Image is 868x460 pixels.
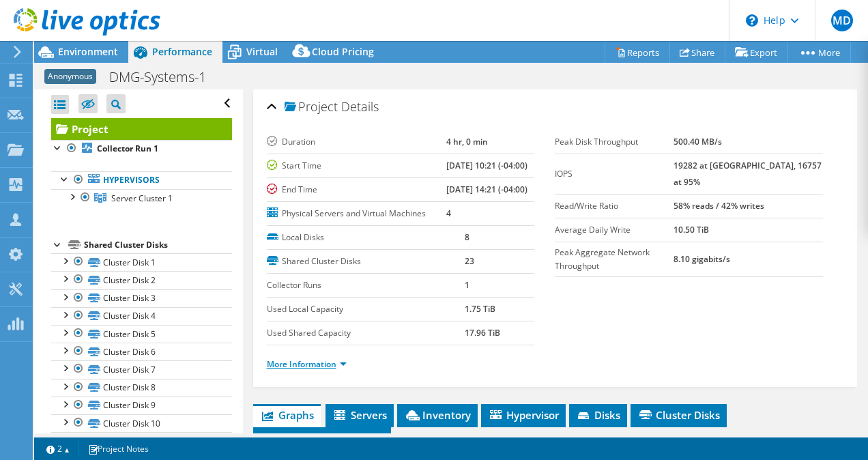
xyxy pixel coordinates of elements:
[84,237,232,253] div: Shared Cluster Disks
[637,408,720,422] span: Cluster Disks
[312,45,374,58] span: Cloud Pricing
[576,408,620,422] span: Disks
[267,255,465,268] label: Shared Cluster Disks
[555,167,674,181] label: IOPS
[260,431,384,445] span: Installed Applications
[51,118,232,140] a: Project
[674,136,722,147] b: 500.40 MB/s
[465,255,474,267] b: 23
[267,183,447,197] label: End Time
[246,45,278,58] span: Virtual
[285,100,338,114] span: Project
[111,192,173,204] span: Server Cluster 1
[152,45,212,58] span: Performance
[267,326,465,340] label: Used Shared Capacity
[51,271,232,289] a: Cluster Disk 2
[465,303,495,315] b: 1.75 TiB
[555,199,674,213] label: Read/Write Ratio
[267,358,347,370] a: More Information
[446,207,451,219] b: 4
[51,379,232,397] a: Cluster Disk 8
[674,200,764,212] b: 58% reads / 42% writes
[51,307,232,325] a: Cluster Disk 4
[725,42,788,63] a: Export
[51,343,232,360] a: Cluster Disk 6
[51,414,232,432] a: Cluster Disk 10
[51,253,232,271] a: Cluster Disk 1
[267,159,447,173] label: Start Time
[465,279,469,291] b: 1
[103,70,227,85] h1: DMG-Systems-1
[446,160,527,171] b: [DATE] 10:21 (-04:00)
[51,432,232,450] a: Cluster Disk 11
[78,440,158,457] a: Project Notes
[674,160,822,188] b: 19282 at [GEOGRAPHIC_DATA], 16757 at 95%
[555,246,674,273] label: Peak Aggregate Network Throughput
[404,408,471,422] span: Inventory
[332,408,387,422] span: Servers
[787,42,851,63] a: More
[555,223,674,237] label: Average Daily Write
[674,224,709,235] b: 10.50 TiB
[465,327,500,339] b: 17.96 TiB
[37,440,79,457] a: 2
[44,69,96,84] span: Anonymous
[267,278,465,292] label: Collector Runs
[51,289,232,307] a: Cluster Disk 3
[51,189,232,207] a: Server Cluster 1
[831,10,853,31] span: MD
[605,42,670,63] a: Reports
[555,135,674,149] label: Peak Disk Throughput
[51,171,232,189] a: Hypervisors
[260,408,314,422] span: Graphs
[446,136,488,147] b: 4 hr, 0 min
[669,42,725,63] a: Share
[51,360,232,378] a: Cluster Disk 7
[58,45,118,58] span: Environment
[51,325,232,343] a: Cluster Disk 5
[267,207,447,220] label: Physical Servers and Virtual Machines
[267,302,465,316] label: Used Local Capacity
[488,408,559,422] span: Hypervisor
[97,143,158,154] b: Collector Run 1
[341,98,379,115] span: Details
[465,231,469,243] b: 8
[674,253,730,265] b: 8.10 gigabits/s
[267,135,447,149] label: Duration
[51,140,232,158] a: Collector Run 1
[746,14,758,27] svg: \n
[446,184,527,195] b: [DATE] 14:21 (-04:00)
[51,397,232,414] a: Cluster Disk 9
[267,231,465,244] label: Local Disks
